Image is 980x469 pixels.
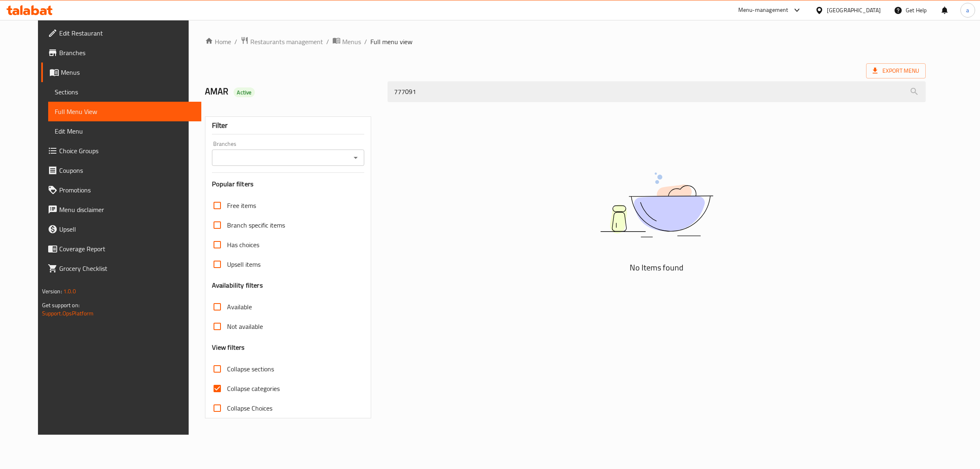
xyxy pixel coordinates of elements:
[59,48,195,58] span: Branches
[59,165,195,175] span: Coupons
[48,121,202,141] a: Edit Menu
[41,43,202,63] a: Branches
[48,82,202,102] a: Sections
[55,107,195,116] span: Full Menu View
[227,322,263,331] span: Not available
[350,152,361,163] button: Open
[250,37,323,47] span: Restaurants management
[41,259,202,278] a: Grocery Checklist
[41,180,202,200] a: Promotions
[205,36,926,47] nav: breadcrumb
[41,23,202,43] a: Edit Restaurant
[61,67,195,77] span: Menus
[212,343,245,352] h3: View filters
[41,141,202,161] a: Choice Groups
[234,37,237,47] li: /
[227,259,261,269] span: Upsell items
[227,220,285,230] span: Branch specific items
[227,403,272,413] span: Collapse Choices
[234,87,255,97] div: Active
[55,126,195,136] span: Edit Menu
[234,89,255,96] span: Active
[41,161,202,180] a: Coupons
[59,264,195,273] span: Grocery Checklist
[59,28,195,38] span: Edit Restaurant
[388,81,926,102] input: search
[827,6,881,15] div: [GEOGRAPHIC_DATA]
[342,37,361,47] span: Menus
[555,151,759,259] img: dish.svg
[42,308,94,319] a: Support.OpsPlatform
[364,37,367,47] li: /
[332,36,361,47] a: Menus
[63,286,76,297] span: 1.0.0
[41,63,202,82] a: Menus
[227,240,259,250] span: Has choices
[42,286,62,297] span: Version:
[212,117,364,134] div: Filter
[48,102,202,121] a: Full Menu View
[241,36,323,47] a: Restaurants management
[555,261,759,274] h5: No Items found
[59,244,195,254] span: Coverage Report
[41,200,202,219] a: Menu disclaimer
[873,66,919,76] span: Export Menu
[227,364,274,374] span: Collapse sections
[212,281,263,290] h3: Availability filters
[227,201,256,210] span: Free items
[59,224,195,234] span: Upsell
[59,146,195,156] span: Choice Groups
[966,6,969,15] span: a
[227,384,280,393] span: Collapse categories
[370,37,412,47] span: Full menu view
[738,5,788,15] div: Menu-management
[326,37,329,47] li: /
[55,87,195,97] span: Sections
[41,239,202,259] a: Coverage Report
[59,205,195,214] span: Menu disclaimer
[212,179,364,189] h3: Popular filters
[227,302,252,312] span: Available
[205,37,231,47] a: Home
[41,219,202,239] a: Upsell
[59,185,195,195] span: Promotions
[866,63,926,78] span: Export Menu
[205,85,378,98] h2: AMAR
[42,300,80,310] span: Get support on:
